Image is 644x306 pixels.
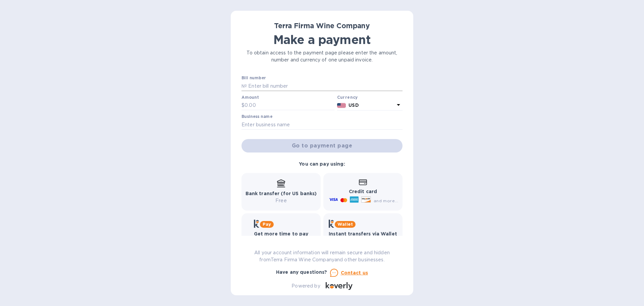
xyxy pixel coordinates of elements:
b: Get more time to pay [254,231,309,236]
h1: Make a payment [241,33,402,47]
input: 0.00 [245,100,334,111]
b: Bank transfer (for US banks) [246,191,317,196]
u: Contact us [341,270,368,275]
p: All your account information will remain secure and hidden from Terra Firma Wine Company and othe... [241,249,402,263]
label: Business name [241,115,272,119]
span: and more... [374,198,398,203]
b: Credit card [349,189,377,194]
img: USD [337,103,346,108]
label: Bill number [241,76,266,80]
input: Enter business name [241,120,402,130]
b: Terra Firma Wine Company [274,21,370,30]
p: Powered by [291,282,320,290]
b: Currency [337,95,358,100]
p: № [241,83,247,90]
b: USD [348,102,359,108]
b: Pay [263,222,271,227]
p: $ [241,102,245,109]
b: You can pay using: [299,161,345,167]
label: Amount [241,95,259,99]
b: Have any questions? [276,269,327,275]
p: Free [246,197,317,204]
b: Instant transfers via Wallet [329,231,397,236]
p: To obtain access to the payment page please enter the amount, number and currency of one unpaid i... [241,49,402,63]
input: Enter bill number [247,81,402,91]
b: Wallet [337,222,353,227]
